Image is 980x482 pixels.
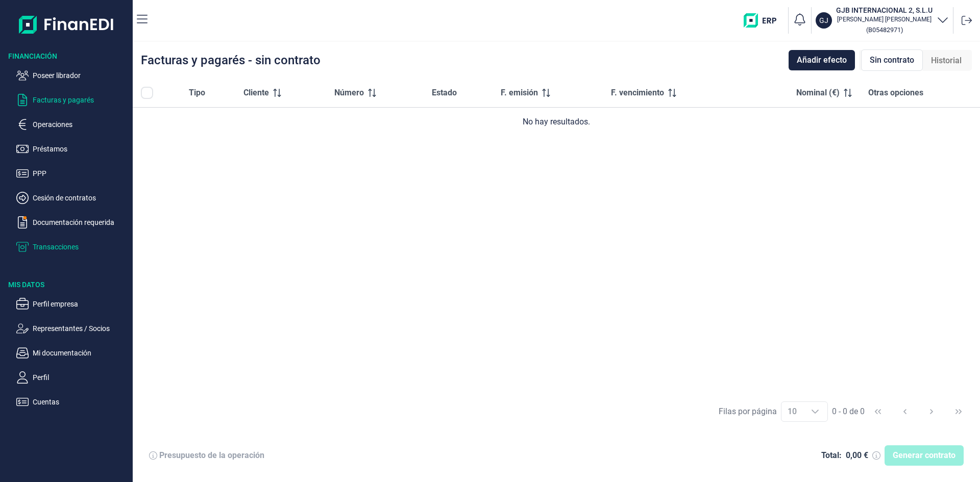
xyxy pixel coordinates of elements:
[33,371,129,384] p: Perfil
[33,322,129,335] p: Representantes / Socios
[33,216,129,229] p: Documentación requerida
[141,87,153,99] div: All items unselected
[432,87,457,99] span: Estado
[334,87,364,99] span: Número
[836,15,933,23] p: [PERSON_NAME] [PERSON_NAME]
[33,192,129,204] p: Cesión de contratos
[946,399,971,424] button: Last Page
[931,55,962,67] span: Historial
[16,216,129,229] button: Documentación requerida
[870,54,914,66] span: Sin contrato
[796,87,840,99] span: Nominal (€)
[16,94,129,106] button: Facturas y pagarés
[16,118,129,131] button: Operaciones
[33,347,129,359] p: Mi documentación
[816,5,949,36] button: GJGJB INTERNACIONAL 2, S.L.U[PERSON_NAME] [PERSON_NAME](B05482971)
[923,50,970,71] div: Historial
[16,241,129,253] button: Transacciones
[33,143,129,155] p: Préstamos
[141,116,972,128] div: No hay resultados.
[836,5,933,15] h3: GJB INTERNACIONAL 2, S.L.U
[33,118,129,131] p: Operaciones
[919,399,944,424] button: Next Page
[16,143,129,155] button: Préstamos
[719,405,777,418] div: Filas por página
[832,408,865,416] span: 0 - 0 de 0
[16,192,129,204] button: Cesión de contratos
[33,396,129,408] p: Cuentas
[16,167,129,180] button: PPP
[744,13,784,28] img: erp
[501,87,538,99] span: F. emisión
[19,8,114,41] img: Logo de aplicación
[243,87,269,99] span: Cliente
[866,399,890,424] button: First Page
[16,347,129,359] button: Mi documentación
[33,94,129,106] p: Facturas y pagarés
[16,396,129,408] button: Cuentas
[16,371,129,384] button: Perfil
[821,450,842,461] div: Total:
[159,450,264,461] div: Presupuesto de la operación
[33,167,129,180] p: PPP
[868,87,923,99] span: Otras opciones
[789,50,855,70] button: Añadir efecto
[141,54,321,66] div: Facturas y pagarés - sin contrato
[866,26,903,34] small: Copiar cif
[797,54,847,66] span: Añadir efecto
[893,399,917,424] button: Previous Page
[16,69,129,82] button: Poseer librador
[803,402,827,421] div: Choose
[611,87,664,99] span: F. vencimiento
[16,298,129,310] button: Perfil empresa
[819,15,828,26] p: GJ
[861,49,923,71] div: Sin contrato
[33,298,129,310] p: Perfil empresa
[33,241,129,253] p: Transacciones
[33,69,129,82] p: Poseer librador
[189,87,205,99] span: Tipo
[16,322,129,335] button: Representantes / Socios
[846,450,868,461] div: 0,00 €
